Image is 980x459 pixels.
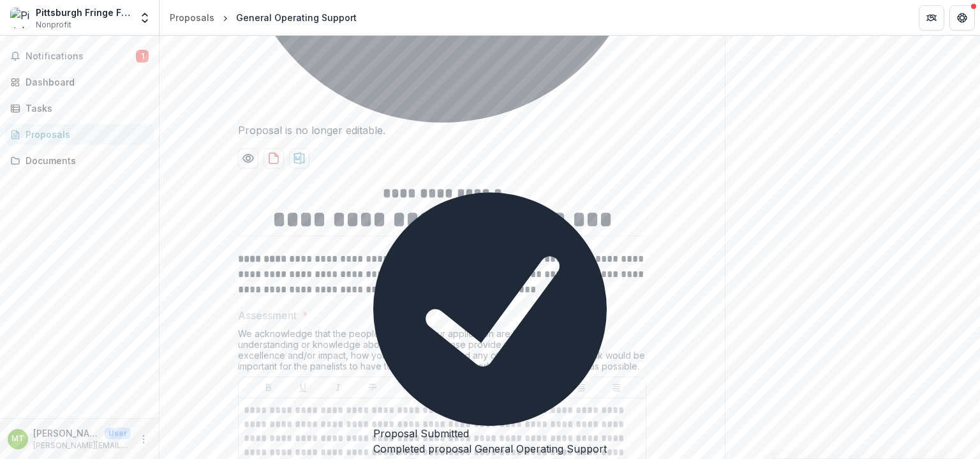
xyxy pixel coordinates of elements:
button: Bold [261,380,276,395]
button: Strike [365,380,380,395]
div: Proposals [170,11,214,24]
div: Tasks [26,102,144,115]
div: Proposals [26,128,144,141]
p: User [105,428,131,439]
span: Nonprofit [36,19,71,31]
div: We acknowledge that the people reviewing your application are likely to have gaps in understandin... [238,328,646,377]
button: Heading 1 [400,380,415,395]
div: Proposal is no longer editable. [238,123,646,138]
p: [PERSON_NAME][EMAIL_ADDRESS][DOMAIN_NAME] [33,440,131,451]
img: Pittsburgh Fringe Festival [10,8,31,28]
p: [PERSON_NAME] [33,426,100,440]
button: Bullet List [470,380,485,395]
a: Documents [5,150,154,171]
div: Dashboard [26,75,144,89]
button: Align Left [539,380,554,395]
div: General Operating Support [236,11,357,24]
button: download-proposal [264,148,284,169]
button: Heading 2 [434,380,450,395]
div: Mady Thetard [11,435,24,443]
span: Notifications [26,51,136,62]
a: Proposals [5,124,154,145]
a: Proposals [165,8,219,27]
button: Notifications1 [5,46,154,66]
button: download-proposal [289,148,309,169]
button: Italicize [330,380,346,395]
button: Get Help [949,5,975,31]
a: Tasks [5,98,154,119]
button: Ordered List [504,380,519,395]
button: Open entity switcher [136,5,154,31]
button: Partners [919,5,944,31]
nav: breadcrumb [165,8,362,27]
a: Dashboard [5,71,154,93]
button: Preview a9a019b5-49b2-43b0-8239-fe4c55ffcf4f-1.pdf [238,148,258,169]
p: Assessment [238,308,297,323]
div: Documents [26,154,144,167]
button: Underline [295,380,311,395]
div: Pittsburgh Fringe Festival [36,6,131,19]
span: 1 [136,50,149,63]
button: Align Center [574,380,589,395]
button: More [136,432,151,447]
button: Align Right [609,380,624,395]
